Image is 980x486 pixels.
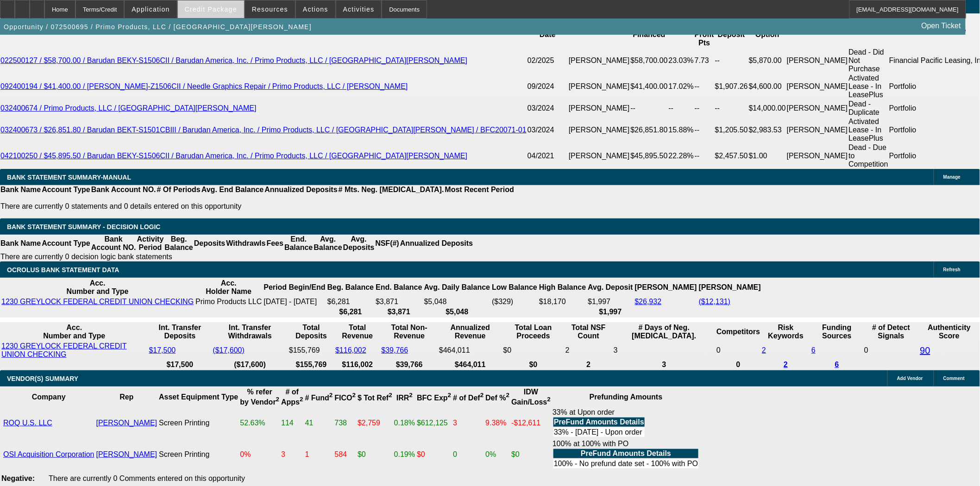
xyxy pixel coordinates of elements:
[694,100,715,117] td: --
[485,439,510,470] td: 0%
[185,6,237,13] span: Credit Package
[527,143,568,169] td: 04/2021
[289,323,334,341] th: Total Deposits
[445,185,515,194] th: Most Recent Period
[716,360,760,369] th: 0
[539,279,586,296] th: High Balance
[149,346,176,354] a: $17,500
[1,279,194,296] th: Acc. Number and Type
[335,323,380,341] th: Total Revenue
[439,360,502,369] th: $464,011
[848,143,889,169] td: Dead - Due to Competition
[213,346,245,354] a: ($17,600)
[613,360,715,369] th: 3
[394,439,415,470] td: 0.19%
[527,48,568,74] td: 02/2025
[239,439,280,470] td: 0%
[943,174,961,180] span: Manage
[158,439,239,470] td: Screen Printing
[164,235,193,252] th: Beg. Balance
[553,428,645,437] td: 33% - [DATE] - Upon order
[305,439,333,470] td: 1
[394,408,415,438] td: 0.18%
[1,298,194,305] a: 1230 GREYLOCK FEDERAL CREDIT UNION CHECKING
[699,298,731,305] a: ($12,131)
[305,408,333,438] td: 41
[300,396,303,403] sup: 2
[786,117,848,143] td: [PERSON_NAME]
[565,323,612,341] th: Sum of the Total NSF Count and Total Overdraft Fee Count from Ocrolus
[716,323,760,341] th: Competitors
[352,392,356,399] sup: 2
[634,279,697,296] th: [PERSON_NAME]
[786,143,848,169] td: [PERSON_NAME]
[195,297,262,306] td: Primo Products LLC
[375,297,422,306] td: $3,871
[587,279,633,296] th: Avg. Deposit
[335,346,366,354] a: $116,002
[587,297,633,306] td: $1,997
[357,439,393,470] td: $0
[194,235,226,252] th: Deposits
[630,117,668,143] td: $26,851.80
[49,474,245,482] span: There are currently 0 Comments entered on this opportunity
[125,0,176,18] button: Application
[327,307,374,317] th: $6,281
[511,408,551,438] td: -$12,611
[694,74,715,100] td: --
[334,439,357,470] td: 584
[630,48,668,74] td: $58,700.00
[158,408,239,438] td: Screen Printing
[409,392,413,399] sup: 2
[357,408,393,438] td: $2,759
[119,393,133,401] b: Rep
[485,394,509,402] b: Def %
[327,279,374,296] th: Beg. Balance
[668,48,694,74] td: 23.03%
[568,143,630,169] td: [PERSON_NAME]
[715,48,748,74] td: --
[375,279,422,296] th: End. Balance
[240,388,279,406] b: % refer by Vendor
[694,143,715,169] td: --
[424,307,491,317] th: $5,048
[41,235,91,252] th: Account Type
[784,361,788,368] a: 2
[178,0,244,18] button: Credit Package
[811,346,816,354] a: 6
[91,185,157,194] th: Bank Account NO.
[264,185,338,194] th: Annualized Deposits
[503,342,564,359] td: $0
[336,0,382,18] button: Activities
[137,235,164,252] th: Activity Period
[289,360,334,369] th: $155,769
[553,408,699,438] div: 33% at Upon order
[335,360,380,369] th: $116,002
[32,393,66,401] b: Company
[715,143,748,169] td: $2,457.50
[715,74,748,100] td: $1,907.26
[630,100,668,117] td: --
[920,323,979,341] th: Authenticity Score
[263,279,326,296] th: Period Begin/End
[748,143,786,169] td: $1.00
[527,74,568,100] td: 09/2024
[3,450,94,458] a: OSI Acquisition Corporation
[1,342,127,358] a: 1230 GREYLOCK FEDERAL CREDIT UNION CHECKING
[389,392,392,399] sup: 2
[694,117,715,143] td: --
[748,117,786,143] td: $2,983.53
[452,439,484,470] td: 0
[553,459,698,468] td: 100% - No prefund date set - 100% with PO
[568,117,630,143] td: [PERSON_NAME]
[587,307,633,317] th: $1,997
[424,297,491,306] td: $5,048
[358,394,392,402] b: $ Tot Ref
[920,345,930,355] a: 90
[252,6,288,13] span: Resources
[91,235,137,252] th: Bank Account NO.
[343,235,375,252] th: Avg. Deposits
[159,393,238,401] b: Asset Equipment Type
[281,439,303,470] td: 3
[343,6,375,13] span: Activities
